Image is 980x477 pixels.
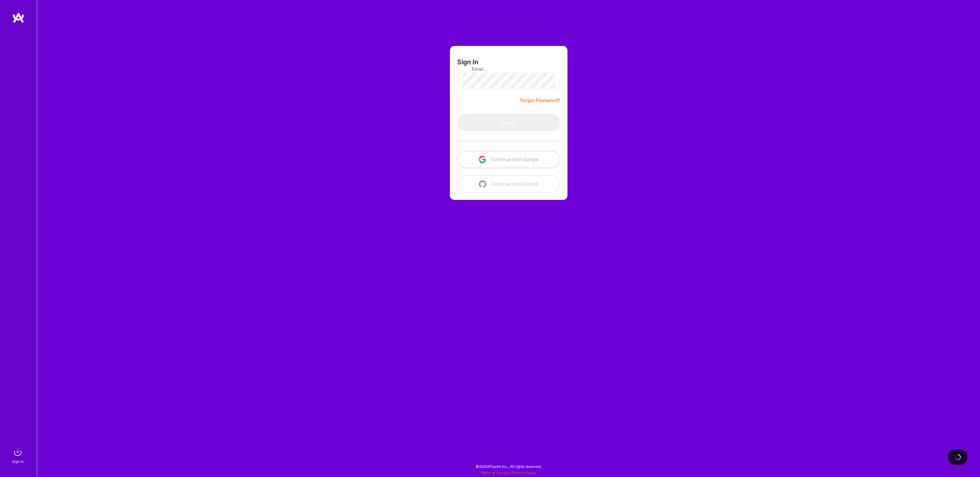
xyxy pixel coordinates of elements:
[457,58,478,66] h3: Sign In
[37,459,980,474] div: © 2025 ATeams Inc., All rights reserved.
[479,156,486,163] img: icon
[481,471,509,475] a: Terms of Service
[12,12,24,23] img: logo
[13,446,24,465] a: sign inSign In
[457,114,560,131] button: Sign In
[12,458,24,465] div: Sign In
[457,151,560,168] button: Continue with Google
[511,471,536,475] a: Privacy Policy
[520,97,560,104] a: Forgot Password?
[481,471,536,475] span: |
[472,61,545,77] input: Email...
[12,446,24,458] img: sign in
[479,180,486,188] img: icon
[955,454,961,460] img: loading
[457,175,560,193] button: Continue with Github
